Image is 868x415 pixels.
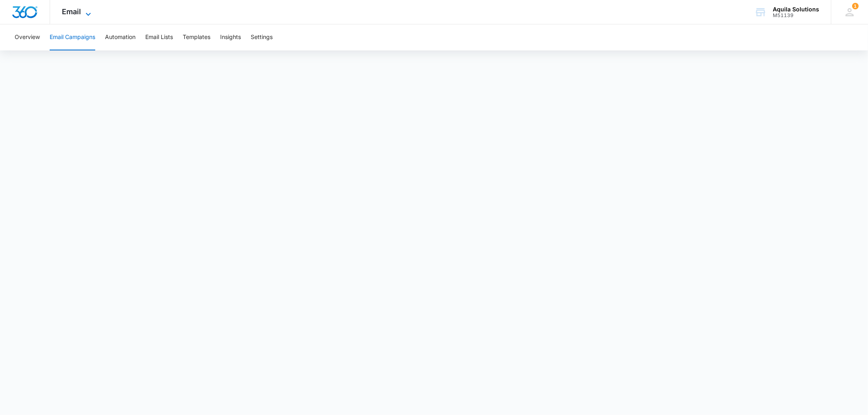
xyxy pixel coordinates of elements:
button: Insights [220,24,241,50]
span: Email [62,7,81,16]
button: Email Campaigns [50,24,95,50]
button: Settings [251,24,273,50]
div: account id [773,13,819,18]
button: Email Lists [145,24,173,50]
button: Overview [15,24,40,50]
span: 1 [852,3,859,9]
button: Automation [105,24,136,50]
div: account name [773,6,819,13]
button: Templates [183,24,210,50]
div: notifications count [852,3,859,9]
